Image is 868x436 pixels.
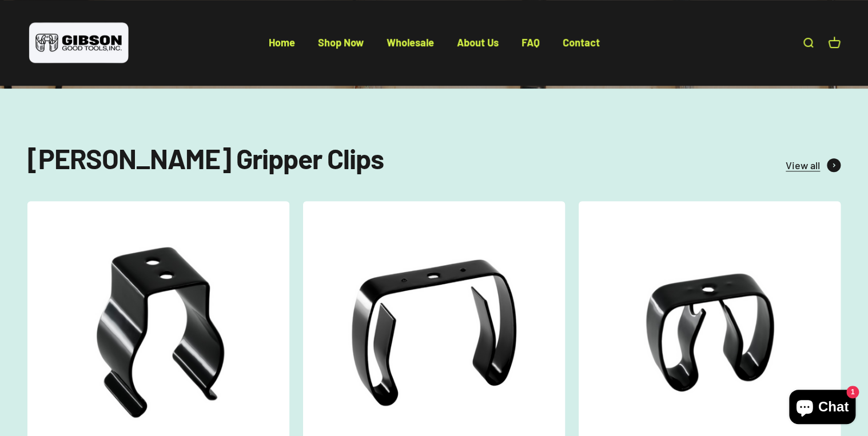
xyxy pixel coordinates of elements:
a: Contact [563,36,600,49]
a: About Us [457,36,499,49]
span: View all [786,157,820,174]
a: Shop Now [318,36,364,49]
inbox-online-store-chat: Shopify online store chat [786,390,859,427]
a: Wholesale [387,36,434,49]
a: Home [269,36,295,49]
split-lines: [PERSON_NAME] Gripper Clips [27,142,384,175]
a: FAQ [521,36,540,49]
a: View all [786,157,841,174]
